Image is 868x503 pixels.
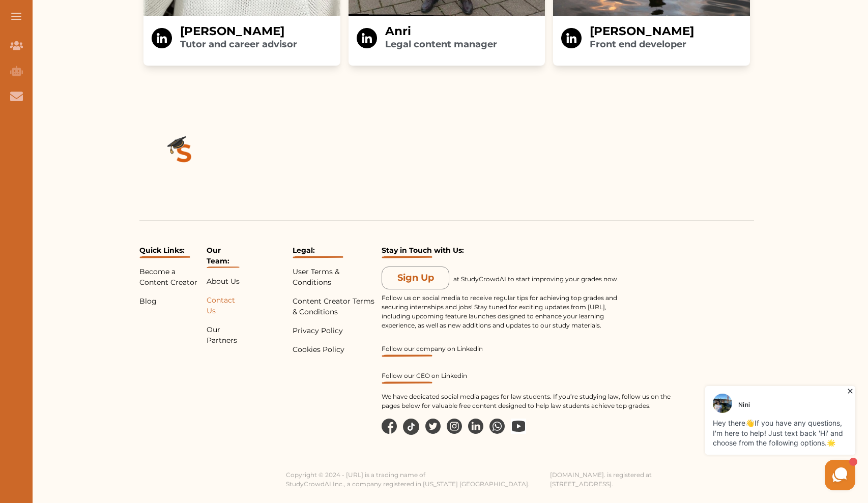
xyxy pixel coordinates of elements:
[293,326,378,336] p: Privacy Policy
[382,293,636,330] p: Follow us on social media to receive regular tips for achieving top grades and securing internshi...
[207,324,240,346] p: Our Partners
[382,381,432,384] img: Under
[511,419,526,434] img: wp
[382,245,689,258] p: Stay in Touch with Us:
[207,295,240,316] p: Contact Us
[693,245,754,248] iframe: Reviews Badge Modern Widget
[293,245,378,258] p: Legal:
[139,256,190,258] img: Under
[139,245,202,258] p: Quick Links:
[550,470,652,489] p: [DOMAIN_NAME]. is registered at [STREET_ADDRESS].
[382,256,432,258] img: Under
[382,345,689,357] a: Follow our company on Linkedin
[588,303,605,311] a: [URL]
[180,24,297,50] h3: [PERSON_NAME]
[207,267,240,268] img: Under
[489,419,505,434] img: wp
[139,110,229,200] img: Logo
[382,267,449,289] button: Sign Up
[468,419,483,434] img: li
[382,354,432,357] img: Under
[180,39,297,50] span: Tutor and career advisor
[357,28,377,48] img: 82JOQAAAAASUVORK5CYII=
[382,392,689,410] p: We have dedicated social media pages for law students. If you’re studying law, follow us on the p...
[561,28,582,48] img: 82JOQAAAAASUVORK5CYII=
[382,419,397,434] img: facebook
[293,256,343,258] img: Under
[385,39,497,50] span: Legal content manager
[293,344,378,355] p: Cookies Policy
[293,296,378,317] p: Content Creator Terms & Conditions
[590,24,694,50] h3: [PERSON_NAME]
[293,267,378,288] p: User Terms & Conditions
[286,470,530,489] p: Copyright © 2024 - [URL] is a trading name of StudyCrowdAI Inc., a company registered in [US_STAT...
[139,296,202,307] p: Blog
[385,24,497,50] h3: Anri
[624,383,858,493] iframe: HelpCrunch
[207,276,240,287] p: About Us
[382,372,689,384] a: Follow our CEO on Linkedin
[590,39,694,50] span: Front end developer
[207,245,240,268] p: Our Team:
[453,275,689,289] p: at StudyCrowdAI to start improving your grades now.
[139,267,202,288] p: Become a Content Creator
[447,419,462,434] img: in
[425,419,441,434] img: tw
[152,28,172,48] img: 82JOQAAAAASUVORK5CYII=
